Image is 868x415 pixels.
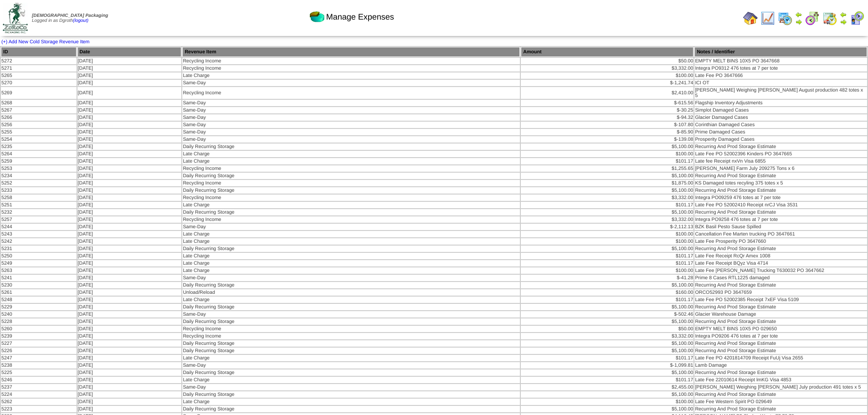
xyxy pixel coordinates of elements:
[521,275,693,281] div: $-41.28
[182,318,520,325] td: Daily Recurring Storage
[182,136,520,143] td: Same-Day
[694,238,867,245] td: Late Fee Prosperity PO 3647660
[1,377,77,383] td: 5246
[32,13,108,18] span: [DEMOGRAPHIC_DATA] Packaging
[77,311,182,318] td: [DATE]
[694,253,867,259] td: Late Fee Receipt RcQr Amex 1008
[694,165,867,172] td: [PERSON_NAME] Farm July 209275 Tons x 6
[694,384,867,390] td: [PERSON_NAME] Weighing [PERSON_NAME] July production 491 totes x 5
[694,65,867,72] td: Integra PO9312 476 totes at 7 per tote
[694,129,867,135] td: Prime Damaged Cases
[1,143,77,150] td: 5235
[182,180,520,186] td: Recycling Income
[694,151,867,157] td: Late Fee PO 52002396 Kinders PO 3647665
[77,107,182,113] td: [DATE]
[77,333,182,339] td: [DATE]
[77,391,182,398] td: [DATE]
[77,47,182,57] th: Date
[1,187,77,194] td: 5233
[182,399,520,405] td: Late Charge
[182,195,520,201] td: Recycling Income
[521,173,693,179] div: $5,100.00
[77,202,182,208] td: [DATE]
[1,297,77,303] td: 5248
[521,231,693,237] div: $100.00
[1,72,77,79] td: 5265
[521,392,693,397] div: $5,100.00
[77,289,182,296] td: [DATE]
[694,216,867,223] td: Integra PO9258 476 totes at 7 per tote
[310,10,324,24] img: pie_chart2.png
[77,65,182,72] td: [DATE]
[77,326,182,332] td: [DATE]
[1,165,77,172] td: 5253
[77,253,182,259] td: [DATE]
[778,11,792,26] img: calendarprod.gif
[1,151,77,157] td: 5264
[521,108,693,113] div: $-30.25
[840,11,847,18] img: arrowleft.gif
[182,158,520,164] td: Late Charge
[694,100,867,106] td: Flagship Inventory Adjustments
[1,253,77,259] td: 5250
[77,195,182,201] td: [DATE]
[694,180,867,186] td: KS Damaged totes recyling 375 totes x 5
[182,362,520,369] td: Same-Day
[77,384,182,390] td: [DATE]
[1,282,77,288] td: 5230
[1,391,77,398] td: 5224
[1,340,77,347] td: 5227
[1,216,77,223] td: 5257
[1,114,77,121] td: 5266
[1,369,77,376] td: 5225
[77,143,182,150] td: [DATE]
[521,217,693,222] div: $3,332.00
[521,348,693,354] div: $5,100.00
[182,246,520,252] td: Daily Recurring Storage
[694,58,867,64] td: EMPTY MELT BINS 10X5 PO 3647668
[521,144,693,149] div: $5,100.00
[182,100,520,106] td: Same-Day
[77,122,182,128] td: [DATE]
[521,122,693,128] div: $-107.80
[1,180,77,186] td: 5252
[182,253,520,259] td: Late Charge
[182,238,520,245] td: Late Charge
[694,369,867,376] td: Recurring And Prod Storage Estimate
[182,297,520,303] td: Late Charge
[182,311,520,318] td: Same-Day
[1,289,77,296] td: 5261
[77,114,182,121] td: [DATE]
[521,129,693,135] div: $-85.90
[694,311,867,318] td: Glacier Warehouse Damage
[182,173,520,179] td: Daily Recurring Storage
[521,137,693,142] div: $-139.08
[694,348,867,354] td: Recurring And Prod Storage Estimate
[182,107,520,113] td: Same-Day
[694,304,867,310] td: Recurring And Prod Storage Estimate
[694,318,867,325] td: Recurring And Prod Storage Estimate
[1,47,77,57] th: ID
[1,355,77,361] td: 5247
[77,58,182,64] td: [DATE]
[1,87,77,99] td: 5269
[77,318,182,325] td: [DATE]
[77,224,182,230] td: [DATE]
[1,129,77,135] td: 5255
[1,136,77,143] td: 5254
[77,209,182,215] td: [DATE]
[1,39,89,45] a: (+) Add New Cold Storage Revenue Item
[182,326,520,332] td: Recycling Income
[521,180,693,186] div: $1,875.00
[1,224,77,230] td: 5244
[521,188,693,193] div: $5,100.00
[694,195,867,201] td: Integra PO09259 476 totes at 7 per tote
[521,297,693,302] div: $101.17
[182,384,520,390] td: Same-Day
[822,11,837,26] img: calendarinout.gif
[694,289,867,296] td: ORCO52993 PO 3647659
[1,399,77,405] td: 5262
[182,216,520,223] td: Recycling Income
[182,260,520,266] td: Late Charge
[694,209,867,215] td: Recurring And Prod Storage Estimate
